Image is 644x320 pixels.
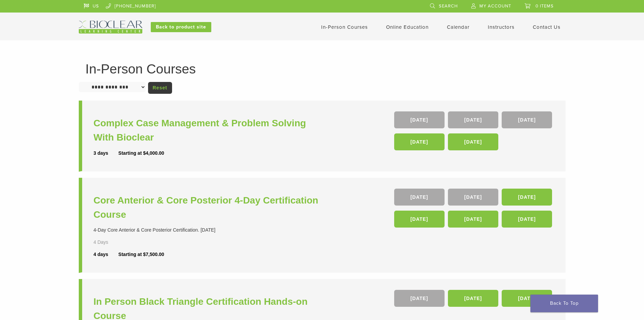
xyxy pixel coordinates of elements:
[394,189,445,206] a: [DATE]
[148,82,172,94] a: Reset
[448,290,498,307] a: [DATE]
[94,116,324,145] a: Complex Case Management & Problem Solving With Bioclear
[94,251,119,258] div: 4 days
[386,24,429,30] a: Online Education
[448,133,498,150] a: [DATE]
[488,24,515,30] a: Instructors
[502,189,552,206] a: [DATE]
[118,251,164,258] div: Starting at $7,500.00
[448,189,498,206] a: [DATE]
[439,3,458,9] span: Search
[394,290,445,307] a: [DATE]
[79,21,142,34] img: Bioclear
[94,193,324,222] a: Core Anterior & Core Posterior 4-Day Certification Course
[394,290,554,310] div: , ,
[94,227,324,234] div: 4-Day Core Anterior & Core Posterior Certification. [DATE]
[535,3,554,9] span: 0 items
[394,111,445,128] a: [DATE]
[151,22,211,32] a: Back to product site
[394,211,445,228] a: [DATE]
[448,111,498,128] a: [DATE]
[530,295,598,312] a: Back To Top
[533,24,560,30] a: Contact Us
[502,111,552,128] a: [DATE]
[394,189,554,231] div: , , , , ,
[502,211,552,228] a: [DATE]
[118,150,164,157] div: Starting at $4,000.00
[479,3,511,9] span: My Account
[502,290,552,307] a: [DATE]
[394,111,554,154] div: , , , ,
[394,133,445,150] a: [DATE]
[94,239,128,246] div: 4 Days
[321,24,368,30] a: In-Person Courses
[447,24,470,30] a: Calendar
[448,211,498,228] a: [DATE]
[94,150,119,157] div: 3 days
[86,62,559,76] h1: In-Person Courses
